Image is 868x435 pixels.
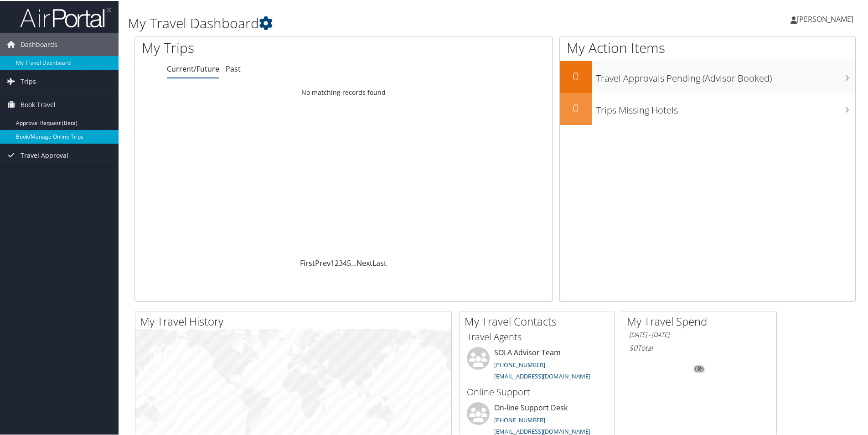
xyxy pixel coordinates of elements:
a: [PHONE_NUMBER] [494,360,545,368]
h6: Total [629,342,770,352]
a: 1 [331,257,335,267]
span: Book Travel [21,93,56,115]
a: Past [226,63,241,73]
h3: Online Support [467,385,607,398]
h2: 0 [560,99,592,115]
a: 5 [347,257,351,267]
a: [PHONE_NUMBER] [494,415,545,423]
span: Dashboards [21,32,57,55]
img: airportal-logo.png [20,6,111,27]
a: Prev [315,257,331,267]
h1: My Trips [142,37,372,57]
h2: 0 [560,67,592,83]
h1: My Travel Dashboard [128,13,618,32]
a: [EMAIL_ADDRESS][DOMAIN_NAME] [494,371,590,379]
span: … [351,257,356,267]
a: 3 [339,257,343,267]
span: $0 [629,342,637,352]
h6: [DATE] - [DATE] [629,330,770,338]
h1: My Action Items [560,37,855,57]
a: Next [356,257,372,267]
a: First [300,257,315,267]
span: Travel Approval [21,143,68,166]
li: SOLA Advisor Team [462,346,612,383]
a: 0Travel Approvals Pending (Advisor Booked) [560,60,855,92]
h2: My Travel History [140,313,451,328]
h3: Trips Missing Hotels [596,98,855,116]
span: Trips [21,69,36,92]
a: 2 [335,257,339,267]
a: Current/Future [167,63,219,73]
a: [EMAIL_ADDRESS][DOMAIN_NAME] [494,426,590,435]
tspan: 0% [696,366,703,371]
a: [PERSON_NAME] [790,5,863,32]
h2: My Travel Contacts [465,313,614,328]
span: [PERSON_NAME] [797,13,853,23]
h3: Travel Approvals Pending (Advisor Booked) [596,67,855,84]
h2: My Travel Spend [627,313,776,328]
a: 0Trips Missing Hotels [560,92,855,124]
td: No matching records found [135,83,552,100]
a: 4 [343,257,347,267]
h3: Travel Agents [467,330,607,342]
a: Last [372,257,387,267]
